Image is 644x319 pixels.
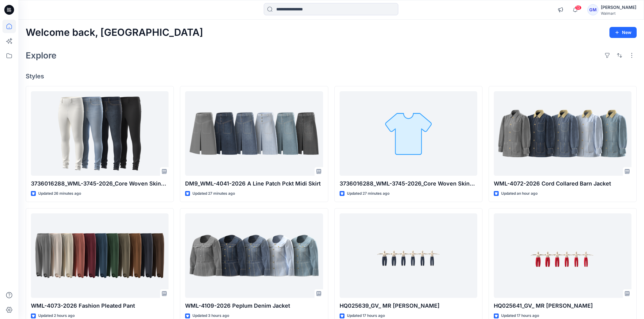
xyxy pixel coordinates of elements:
[26,73,637,80] h4: Styles
[340,213,477,298] a: HQ025639_GV_ MR Barrel Leg Jean
[31,302,169,310] p: WML-4073-2026 Fashion Pleated Pant
[38,313,75,319] p: Updated 2 hours ago
[347,313,385,319] p: Updated 17 hours ago
[340,302,477,310] p: HQ025639_GV_ MR [PERSON_NAME]
[601,11,636,16] div: Walmart
[601,4,636,11] div: [PERSON_NAME]
[31,91,169,176] a: 3736016288_WML-3745-2026_Core Woven Skinny Jegging-Inseam 28.5
[494,179,631,188] p: WML-4072-2026 Cord Collared Barn Jacket
[501,313,539,319] p: Updated 17 hours ago
[340,91,477,176] a: 3736016288_WML-3745-2026_Core Woven Skinny Jegging-Inseam 28.5
[31,213,169,298] a: WML-4073-2026 Fashion Pleated Pant
[26,27,203,38] h2: Welcome back, [GEOGRAPHIC_DATA]
[38,190,81,197] p: Updated 26 minutes ago
[26,51,57,60] h2: Explore
[494,302,631,310] p: HQ025641_GV_ MR [PERSON_NAME]
[185,91,323,176] a: DM9_WML-4041-2026 A Line Patch Pckt Midi Skirt
[340,179,477,188] p: 3736016288_WML-3745-2026_Core Woven Skinny Jegging-Inseam 28.5
[185,213,323,298] a: WML-4109-2026 Peplum Denim Jacket
[494,213,631,298] a: HQ025641_GV_ MR Barrel Leg Jean
[185,179,323,188] p: DM9_WML-4041-2026 A Line Patch Pckt Midi Skirt
[185,302,323,310] p: WML-4109-2026 Peplum Denim Jacket
[587,4,598,15] div: GM
[347,190,389,197] p: Updated 27 minutes ago
[575,5,582,10] span: 13
[609,27,637,38] button: New
[31,179,169,188] p: 3736016288_WML-3745-2026_Core Woven Skinny Jegging-Inseam 28.5
[501,190,538,197] p: Updated an hour ago
[192,190,235,197] p: Updated 27 minutes ago
[494,91,631,176] a: WML-4072-2026 Cord Collared Barn Jacket
[192,313,229,319] p: Updated 3 hours ago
